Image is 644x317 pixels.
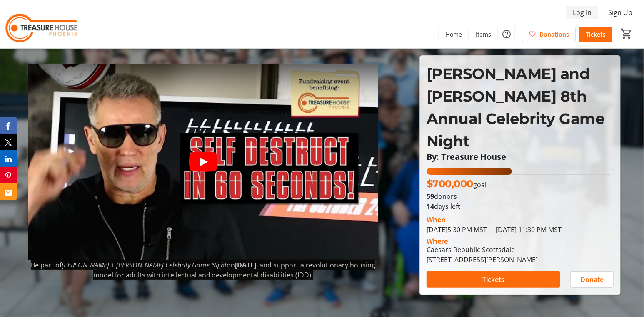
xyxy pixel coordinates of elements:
[439,27,469,42] a: Home
[427,255,538,265] div: [STREET_ADDRESS][PERSON_NAME]
[566,6,598,19] button: Log In
[586,30,606,39] span: Tickets
[573,7,592,17] span: Log In
[5,3,79,45] img: Treasure House's Logo
[427,192,434,201] b: 59
[482,275,504,285] span: Tickets
[570,271,614,288] button: Donate
[487,225,562,234] span: [DATE] 11:30 PM MST
[62,260,227,270] em: [PERSON_NAME] + [PERSON_NAME] Celebrity Game Night
[580,275,604,285] span: Donate
[427,62,614,152] p: [PERSON_NAME] and [PERSON_NAME] 8th Annual Celebrity Game Night
[189,152,217,172] button: Play video
[427,245,538,255] div: Caesars Republic Scottsdale
[539,30,569,39] span: Donations
[427,168,614,175] div: 45.53235142857143% of fundraising goal reached
[427,202,434,211] span: 14
[446,30,462,39] span: Home
[602,6,639,19] button: Sign Up
[427,152,614,161] p: By: Treasure House
[227,260,235,270] span: on
[427,271,560,288] button: Tickets
[427,201,614,211] p: days left
[476,30,491,39] span: Items
[427,176,487,191] p: goal
[619,26,634,41] button: Cart
[579,27,612,42] a: Tickets
[427,178,473,190] span: $700,000
[427,215,446,225] div: When
[469,27,498,42] a: Items
[522,27,576,42] a: Donations
[487,225,496,234] span: -
[427,191,614,201] p: donors
[235,260,256,270] strong: [DATE]
[427,225,487,234] span: [DATE] 5:30 PM MST
[608,7,632,17] span: Sign Up
[498,26,515,42] button: Help
[93,260,376,280] span: , and support a revolutionary housing model for adults with intellectual and developmental disabi...
[427,238,448,245] div: Where
[31,260,62,270] span: Be part of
